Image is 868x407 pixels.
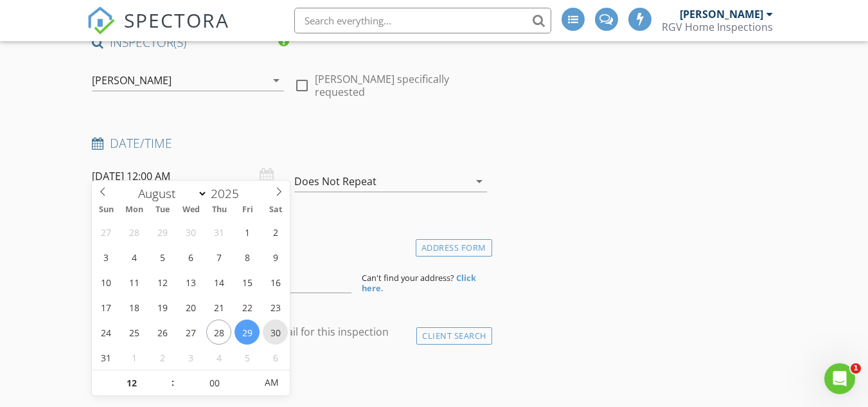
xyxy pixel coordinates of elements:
[94,269,119,294] span: August 10, 2025
[662,21,773,33] div: RGV Home Inspections
[150,244,175,269] span: August 5, 2025
[362,272,476,294] strong: Click here.
[92,75,172,86] div: [PERSON_NAME]
[178,219,203,244] span: July 30, 2025
[206,320,231,345] span: August 28, 2025
[177,206,205,214] span: Wed
[92,161,284,192] input: Select date
[206,269,231,294] span: August 14, 2025
[178,320,203,345] span: August 27, 2025
[294,8,551,33] input: Search everything...
[263,244,288,269] span: August 9, 2025
[263,294,288,320] span: August 23, 2025
[315,73,486,98] label: [PERSON_NAME] specifically requested
[851,363,861,374] span: 1
[235,320,260,345] span: August 29, 2025
[235,294,260,320] span: August 22, 2025
[205,206,233,214] span: Thu
[94,345,119,370] span: August 31, 2025
[416,327,492,345] div: Client Search
[92,206,120,214] span: Sun
[122,320,147,345] span: August 25, 2025
[206,345,231,370] span: September 4, 2025
[150,219,175,244] span: July 29, 2025
[206,219,231,244] span: July 31, 2025
[122,345,147,370] span: September 1, 2025
[122,219,147,244] span: July 28, 2025
[122,244,147,269] span: August 4, 2025
[206,294,231,320] span: August 21, 2025
[122,269,147,294] span: August 11, 2025
[263,269,288,294] span: August 16, 2025
[178,294,203,320] span: August 20, 2025
[92,135,486,152] h4: Date/Time
[87,6,115,35] img: The Best Home Inspection Software - Spectora
[148,206,177,214] span: Tue
[233,206,261,214] span: Fri
[94,294,119,320] span: August 17, 2025
[191,325,389,338] label: Enable Client CC email for this inspection
[178,244,203,269] span: August 6, 2025
[416,239,492,257] div: Address Form
[178,345,203,370] span: September 3, 2025
[263,219,288,244] span: August 2, 2025
[171,370,175,395] span: :
[208,185,250,202] input: Year
[680,8,763,21] div: [PERSON_NAME]
[150,320,175,345] span: August 26, 2025
[235,345,260,370] span: September 5, 2025
[124,6,229,33] span: SPECTORA
[150,269,175,294] span: August 12, 2025
[94,244,119,269] span: August 3, 2025
[472,174,487,189] i: arrow_drop_down
[362,272,454,284] span: Can't find your address?
[261,206,290,214] span: Sat
[263,320,288,345] span: August 30, 2025
[87,17,229,44] a: SPECTORA
[120,206,148,214] span: Mon
[122,294,147,320] span: August 18, 2025
[824,363,855,394] iframe: Intercom live chat
[269,73,284,88] i: arrow_drop_down
[150,345,175,370] span: September 2, 2025
[254,370,290,395] span: Click to toggle
[150,294,175,320] span: August 19, 2025
[294,176,376,187] div: Does Not Repeat
[263,345,288,370] span: September 6, 2025
[178,269,203,294] span: August 13, 2025
[235,244,260,269] span: August 8, 2025
[235,269,260,294] span: August 15, 2025
[206,244,231,269] span: August 7, 2025
[94,219,119,244] span: July 27, 2025
[94,320,119,345] span: August 24, 2025
[235,219,260,244] span: August 1, 2025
